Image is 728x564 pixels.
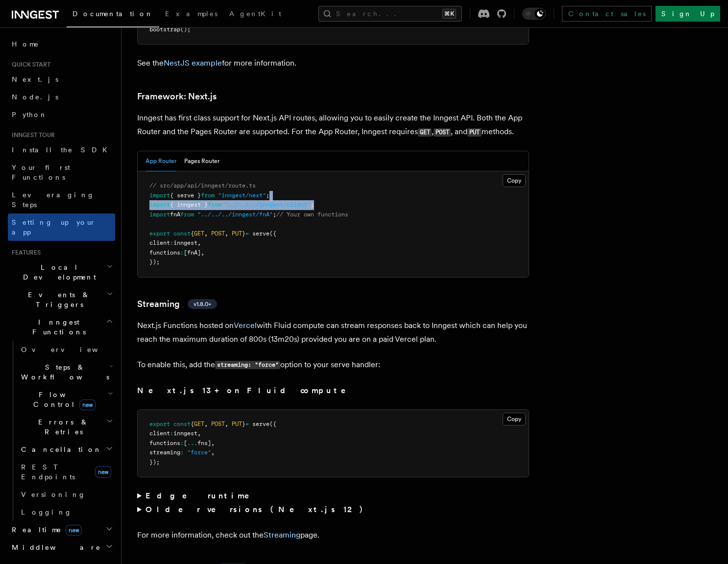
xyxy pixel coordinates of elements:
span: Middleware [8,542,101,552]
span: import [149,201,170,208]
span: REST Endpoints [21,463,75,481]
button: Events & Triggers [8,286,115,313]
p: Inngest has first class support for Next.js API routes, allowing you to easily create the Inngest... [137,111,529,139]
span: Errors & Retries [17,417,106,437]
span: POST [211,230,225,237]
button: Copy [503,174,526,187]
span: POST [211,421,225,427]
a: Logging [17,503,115,521]
span: serve [252,421,269,427]
a: Node.js [8,88,115,106]
span: Quick start [8,61,50,69]
span: ({ [269,230,276,237]
a: Streamingv1.8.0+ [137,297,217,311]
span: from [201,192,215,199]
span: functions [149,249,180,256]
span: // Your own functions [276,211,348,218]
p: Next.js Functions hosted on with Fluid compute can stream responses back to Inngest which can hel... [137,319,529,346]
span: : [170,430,173,437]
span: { inngest } [170,201,208,208]
span: , [201,249,204,256]
span: Realtime [8,525,82,535]
span: { [191,230,194,237]
button: Steps & Workflows [17,358,115,386]
span: GET [194,421,204,427]
span: Cancellation [17,445,102,454]
span: import [149,211,170,218]
span: inngest [173,239,197,246]
span: Local Development [8,262,107,282]
button: Flow Controlnew [17,386,115,413]
span: }); [149,459,160,466]
p: For more information, check out the page. [137,528,529,542]
a: Home [8,35,115,53]
span: , [211,449,215,456]
span: AgentKit [229,10,281,18]
span: : [170,239,173,246]
span: export [149,230,170,237]
span: Flow Control [17,390,108,409]
summary: Older versions (Next.js 12) [137,503,529,517]
span: new [66,525,82,536]
a: Your first Functions [8,159,115,186]
span: : [180,440,184,446]
strong: Next.js 13+ on Fluid compute [137,386,360,395]
span: Python [12,111,48,118]
span: PUT [232,421,242,427]
span: { [191,421,194,427]
span: GET [194,230,204,237]
button: Toggle dark mode [522,8,546,20]
span: fnA [170,211,180,218]
span: from [208,201,221,208]
span: Inngest tour [8,131,55,139]
span: : [180,249,184,256]
span: import [149,192,170,199]
span: }); [149,258,160,265]
span: Events & Triggers [8,290,107,309]
p: See the for more information. [137,56,529,70]
kbd: ⌘K [442,9,456,19]
span: Overview [21,346,122,353]
span: "inngest/next" [218,192,266,199]
button: Inngest Functions [8,313,115,341]
a: Examples [159,3,223,26]
button: Search...⌘K [318,6,462,22]
span: "force" [187,449,211,456]
span: , [204,421,208,427]
span: ; [273,211,276,218]
a: Setting up your app [8,213,115,241]
span: [ [184,440,187,446]
span: Versioning [21,491,86,498]
strong: Edge runtime [146,491,263,500]
span: "../../../inngest/client" [225,201,311,208]
code: PUT [467,128,481,137]
a: Contact sales [562,6,652,22]
span: inngest [173,430,197,437]
a: Leveraging Steps [8,186,115,213]
a: Framework: Next.js [137,90,217,103]
span: new [79,399,96,410]
summary: Edge runtime [137,489,529,503]
a: Versioning [17,486,115,503]
strong: Older versions (Next.js 12) [146,505,368,514]
span: [fnA] [184,249,201,256]
button: Copy [503,413,526,425]
a: Streaming [264,530,300,540]
span: { serve } [170,192,201,199]
span: = [245,230,249,237]
button: Local Development [8,258,115,286]
span: Setting up your app [12,218,96,236]
span: Steps & Workflows [17,362,109,382]
span: Node.js [12,93,58,101]
span: ; [311,201,314,208]
span: streaming [149,449,180,456]
span: (); [180,26,191,33]
span: , [211,440,215,446]
span: v1.8.0+ [194,300,211,308]
span: export [149,421,170,427]
span: functions [149,440,180,446]
span: : [180,449,184,456]
a: Sign Up [655,6,720,22]
span: client [149,239,170,246]
a: Install the SDK [8,141,115,159]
